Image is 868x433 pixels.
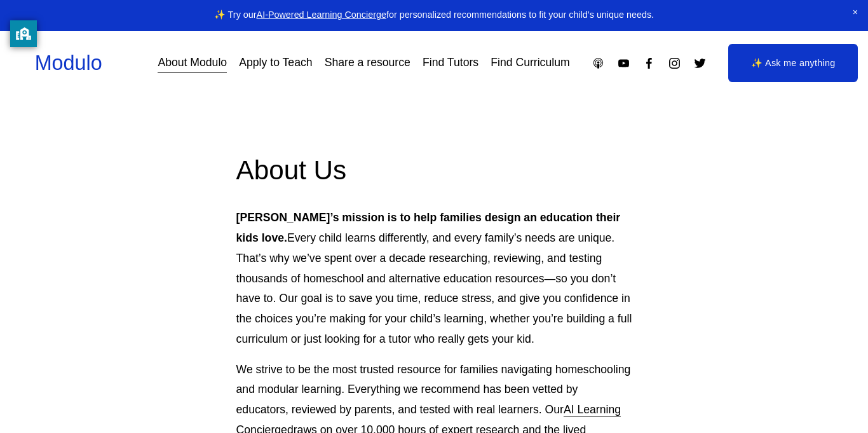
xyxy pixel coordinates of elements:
[35,52,102,74] a: Modulo
[491,52,569,74] a: Find Curriculum
[592,57,605,70] a: Apple Podcasts
[257,10,386,20] a: AI-Powered Learning Concierge
[617,57,630,70] a: YouTube
[642,57,656,70] a: Facebook
[423,52,478,74] a: Find Tutors
[10,20,37,47] button: privacy banner
[668,57,681,70] a: Instagram
[325,52,410,74] a: Share a resource
[693,57,707,70] a: Twitter
[158,52,227,74] a: About Modulo
[728,44,858,82] a: ✨ Ask me anything
[239,52,312,74] a: Apply to Teach
[236,211,624,244] strong: [PERSON_NAME]’s mission is to help families design an education their kids love.
[236,153,632,188] h2: About Us
[236,208,632,349] p: Every child learns differently, and every family’s needs are unique. That’s why we’ve spent over ...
